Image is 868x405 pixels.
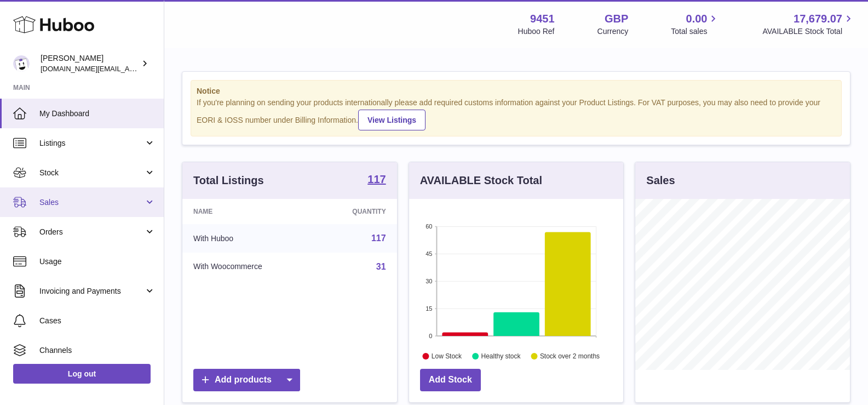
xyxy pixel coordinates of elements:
[39,345,156,356] span: Channels
[39,256,156,267] span: Usage
[597,26,629,37] div: Currency
[426,278,432,284] text: 30
[41,53,139,74] div: [PERSON_NAME]
[371,233,386,243] a: 117
[39,227,144,237] span: Orders
[39,316,156,326] span: Cases
[193,173,264,188] h3: Total Listings
[39,138,144,149] span: Listings
[367,174,386,187] a: 117
[646,173,675,188] h3: Sales
[197,98,836,130] div: If you're planning on sending your products internationally please add required customs informati...
[315,199,397,224] th: Quantity
[13,364,151,384] a: Log out
[39,286,144,296] span: Invoicing and Payments
[41,64,218,73] span: [DOMAIN_NAME][EMAIL_ADDRESS][DOMAIN_NAME]
[367,174,386,185] strong: 117
[13,55,30,72] img: amir.ch@gmail.com
[686,12,708,26] span: 0.00
[376,262,386,271] a: 31
[540,352,600,360] text: Stock over 2 months
[432,352,462,360] text: Low Stock
[530,12,555,26] strong: 9451
[197,86,836,96] strong: Notice
[193,369,300,391] a: Add products
[182,199,315,224] th: Name
[671,26,720,37] span: Total sales
[426,305,432,312] text: 15
[518,26,555,37] div: Huboo Ref
[39,109,156,119] span: My Dashboard
[39,168,144,178] span: Stock
[429,333,432,339] text: 0
[481,352,521,360] text: Healthy stock
[420,369,481,391] a: Add Stock
[794,12,842,26] span: 17,679.07
[762,12,855,37] a: 17,679.07 AVAILABLE Stock Total
[605,12,628,26] strong: GBP
[420,173,542,188] h3: AVAILABLE Stock Total
[39,197,144,208] span: Sales
[426,223,432,230] text: 60
[426,250,432,257] text: 45
[182,224,315,253] td: With Huboo
[671,12,720,37] a: 0.00 Total sales
[762,26,855,37] span: AVAILABLE Stock Total
[182,253,315,281] td: With Woocommerce
[358,110,426,130] a: View Listings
